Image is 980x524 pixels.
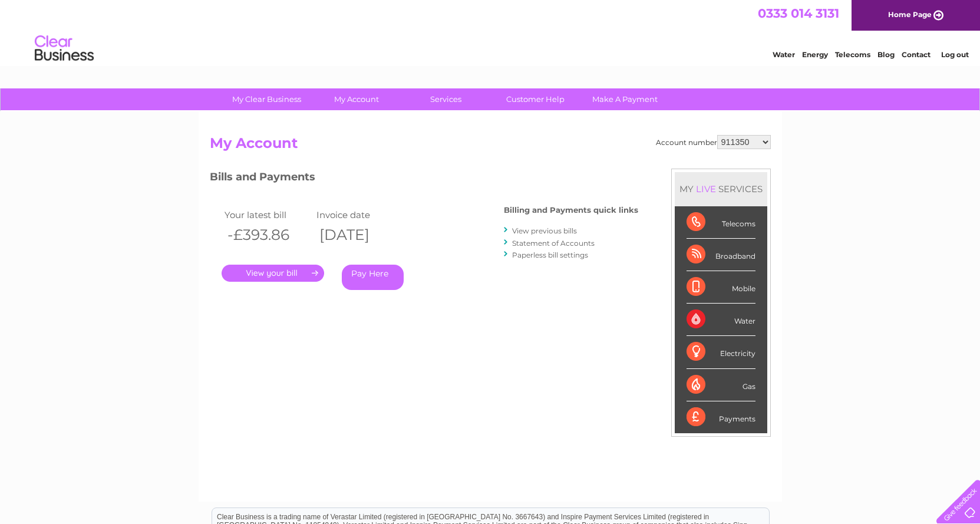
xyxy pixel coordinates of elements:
[687,239,755,271] div: Broadband
[941,50,969,59] a: Log out
[835,50,870,59] a: Telecoms
[687,206,755,239] div: Telecoms
[512,251,588,259] a: Paperless bill settings
[504,206,638,215] h4: Billing and Payments quick links
[212,6,769,57] div: Clear Business is a trading name of Verastar Limited (registered in [GEOGRAPHIC_DATA] No. 3667643...
[687,401,755,433] div: Payments
[308,88,405,110] a: My Account
[687,369,755,401] div: Gas
[687,271,755,304] div: Mobile
[222,265,324,282] a: .
[877,50,895,59] a: Blog
[222,223,314,247] th: -£393.86
[342,265,404,290] a: Pay Here
[694,183,718,195] div: LIVE
[675,172,767,206] div: MY SERVICES
[802,50,828,59] a: Energy
[314,223,405,247] th: [DATE]
[218,88,315,110] a: My Clear Business
[210,135,771,157] h2: My Account
[222,207,314,223] td: Your latest bill
[397,88,494,110] a: Services
[758,6,839,21] a: 0333 014 3131
[656,135,771,149] div: Account number
[773,50,795,59] a: Water
[576,88,674,110] a: Make A Payment
[487,88,584,110] a: Customer Help
[512,239,595,248] a: Statement of Accounts
[314,207,405,223] td: Invoice date
[687,304,755,336] div: Water
[210,169,638,189] h3: Bills and Payments
[512,226,577,235] a: View previous bills
[902,50,930,59] a: Contact
[34,31,94,67] img: logo.png
[687,336,755,368] div: Electricity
